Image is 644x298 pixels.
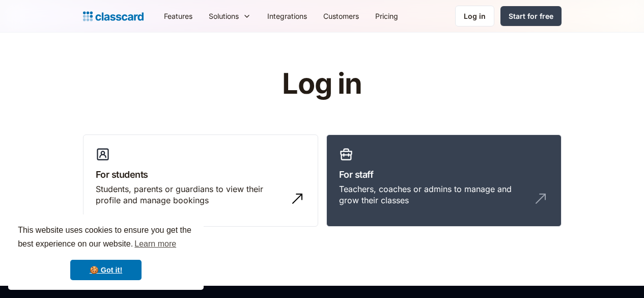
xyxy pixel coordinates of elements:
[326,134,562,227] a: For staffTeachers, coaches or admins to manage and grow their classes
[464,11,486,21] div: Log in
[201,5,259,28] div: Solutions
[96,168,305,181] h3: For students
[83,9,144,23] a: Logo
[96,183,285,206] div: Students, parents or guardians to view their profile and manage bookings
[18,224,194,252] span: This website uses cookies to ensure you get the best experience on our website.
[160,68,484,100] h1: Log in
[209,11,239,21] div: Solutions
[367,5,406,28] a: Pricing
[83,134,318,227] a: For studentsStudents, parents or guardians to view their profile and manage bookings
[156,5,201,28] a: Features
[133,236,178,252] a: learn more about cookies
[339,168,549,181] h3: For staff
[500,6,562,26] a: Start for free
[509,11,553,21] div: Start for free
[259,5,315,28] a: Integrations
[339,183,528,206] div: Teachers, coaches or admins to manage and grow their classes
[70,260,142,280] a: dismiss cookie message
[315,5,367,28] a: Customers
[455,6,494,26] a: Log in
[8,214,204,290] div: cookieconsent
